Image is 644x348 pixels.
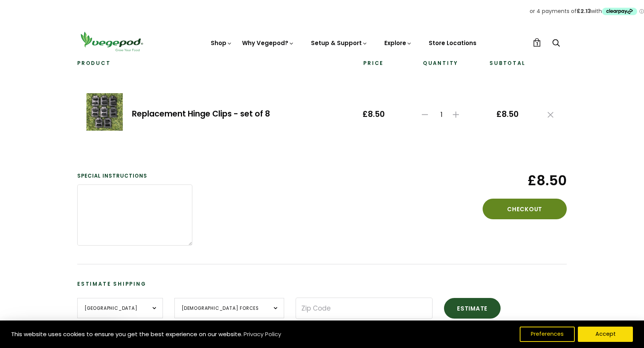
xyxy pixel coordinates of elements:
[77,60,346,73] th: Product
[296,298,433,319] input: Zip Code
[536,40,538,47] span: 1
[520,327,575,342] button: Preferences
[429,39,476,47] a: Store Locations
[11,330,242,338] span: This website uses cookies to ensure you get the best experience on our website.
[242,327,282,341] a: Privacy Policy (opens in a new tab)
[242,39,294,47] a: Why Vegepod?
[481,60,535,73] th: Subtotal
[346,60,400,73] th: Price
[311,39,368,47] a: Setup & Support
[77,172,192,180] label: Special instructions
[444,298,501,319] button: Estimate
[77,31,146,52] img: Vegepod
[452,172,567,189] span: £8.50
[578,327,633,342] button: Accept
[77,298,163,318] select: Country
[174,298,284,318] select: Province
[384,39,412,47] a: Explore
[86,93,123,131] img: Replacement Hinge Clips - set of 8
[77,280,567,288] h3: Estimate Shipping
[400,60,480,73] th: Quantity
[552,39,560,47] a: Search
[483,199,567,219] button: Checkout
[432,111,450,118] span: 1
[132,108,270,119] a: Replacement Hinge Clips - set of 8
[533,38,541,47] a: 1
[490,110,525,119] span: £8.50
[356,110,391,119] span: £8.50
[211,39,232,47] a: Shop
